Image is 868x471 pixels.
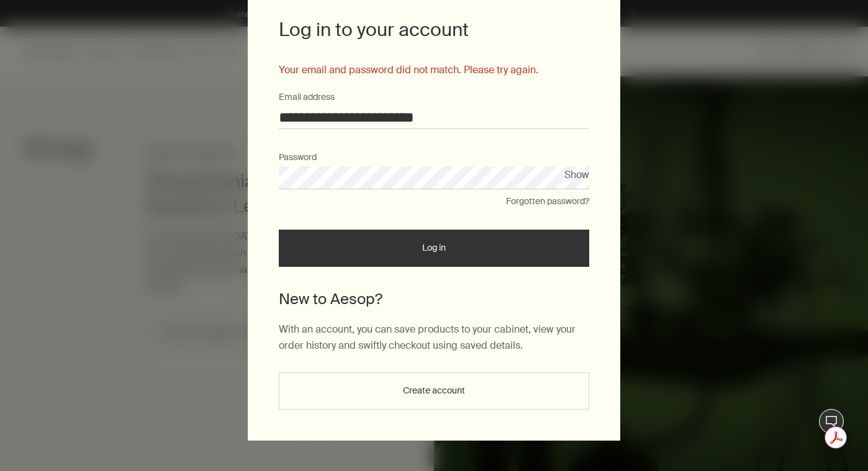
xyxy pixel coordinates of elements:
button: Forgotten password? [506,195,589,208]
h2: New to Aesop? [279,289,589,310]
h1: Log in to your account [279,17,589,43]
button: Show [564,166,589,183]
div: Your email and password did not match. Please try again. [279,61,589,78]
button: Create account [279,372,589,410]
button: Log in [279,230,589,267]
button: Live Assistance [819,409,844,434]
p: With an account, you can save products to your cabinet, view your order history and swiftly check... [279,321,589,353]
